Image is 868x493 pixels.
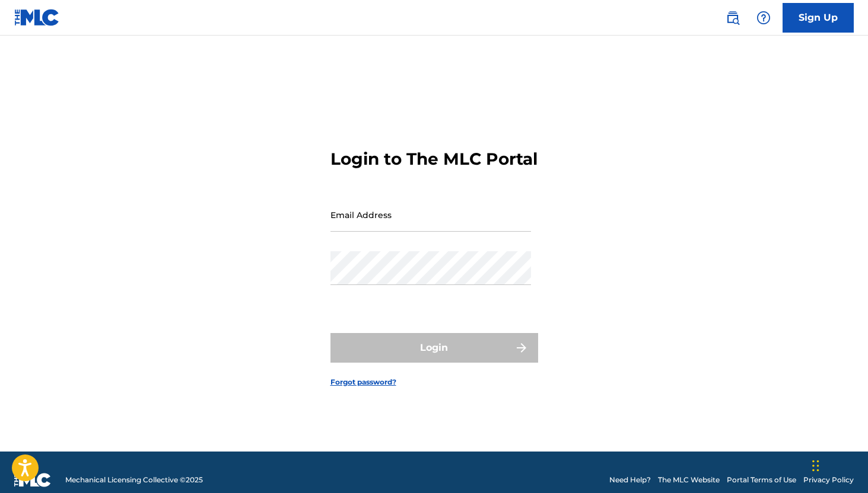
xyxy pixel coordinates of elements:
img: search [726,11,740,25]
span: Mechanical Licensing Collective © 2025 [65,475,203,485]
img: logo [14,473,51,487]
div: Help [752,6,775,30]
a: Sign Up [783,3,854,33]
div: Drag [812,448,819,484]
img: help [756,11,771,25]
h3: Login to The MLC Portal [330,149,538,169]
iframe: Chat Widget [809,436,868,493]
a: Need Help? [609,475,651,485]
a: Portal Terms of Use [727,475,796,485]
a: Privacy Policy [803,475,854,485]
img: MLC Logo [14,9,60,26]
a: The MLC Website [658,475,720,485]
a: Forgot password? [330,377,396,388]
a: Public Search [721,6,745,30]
